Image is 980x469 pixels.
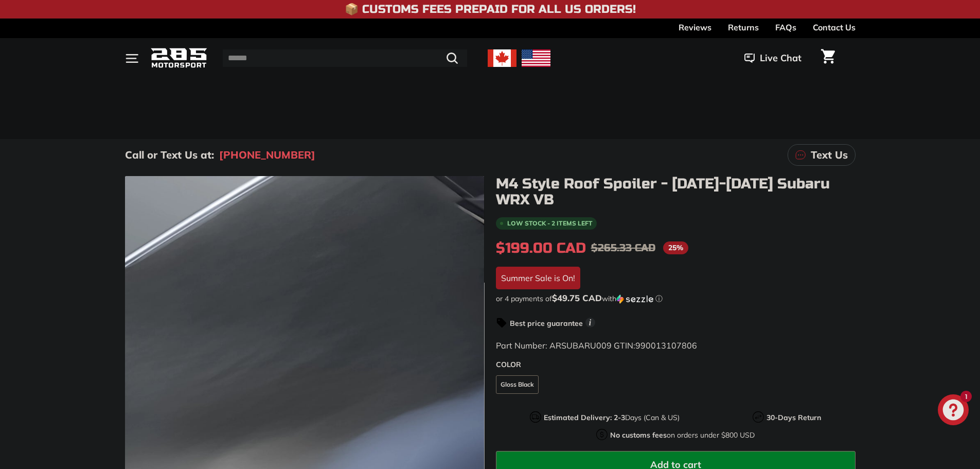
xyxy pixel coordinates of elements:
span: Part Number: ARSUBARU009 GTIN: [496,340,697,351]
a: Contact Us [813,19,856,36]
span: Live Chat [760,51,801,65]
span: $265.33 CAD [591,241,655,254]
strong: Best price guarantee [510,319,583,328]
div: or 4 payments of with [496,293,856,304]
a: Returns [728,19,759,36]
strong: Estimated Delivery: 2-3 [544,413,625,422]
p: on orders under $800 USD [610,430,755,441]
a: Text Us [788,144,856,166]
p: Call or Text Us at: [125,147,214,163]
h4: 📦 Customs Fees Prepaid for All US Orders! [345,3,636,15]
div: Summer Sale is On! [496,267,580,289]
span: Low stock - 2 items left [507,220,593,227]
strong: 30-Days Return [767,413,821,422]
img: Sezzle [616,294,653,304]
button: Live Chat [731,45,815,71]
strong: No customs fees [610,430,667,440]
span: 990013107806 [635,340,697,351]
a: Cart [815,41,841,76]
input: Search [223,49,467,67]
label: COLOR [496,359,856,370]
a: FAQs [775,19,796,36]
inbox-online-store-chat: Shopify online store chat [935,394,972,428]
h1: M4 Style Roof Spoiler - [DATE]-[DATE] Subaru WRX VB [496,176,856,208]
span: $49.75 CAD [552,292,602,303]
span: i [585,318,595,327]
a: Reviews [679,19,711,36]
p: Days (Can & US) [544,412,680,423]
a: [PHONE_NUMBER] [219,147,315,163]
p: Text Us [811,147,848,163]
span: $199.00 CAD [496,239,586,257]
span: 25% [663,241,688,254]
div: or 4 payments of$49.75 CADwithSezzle Click to learn more about Sezzle [496,293,856,304]
img: Logo_285_Motorsport_areodynamics_components [151,46,207,71]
